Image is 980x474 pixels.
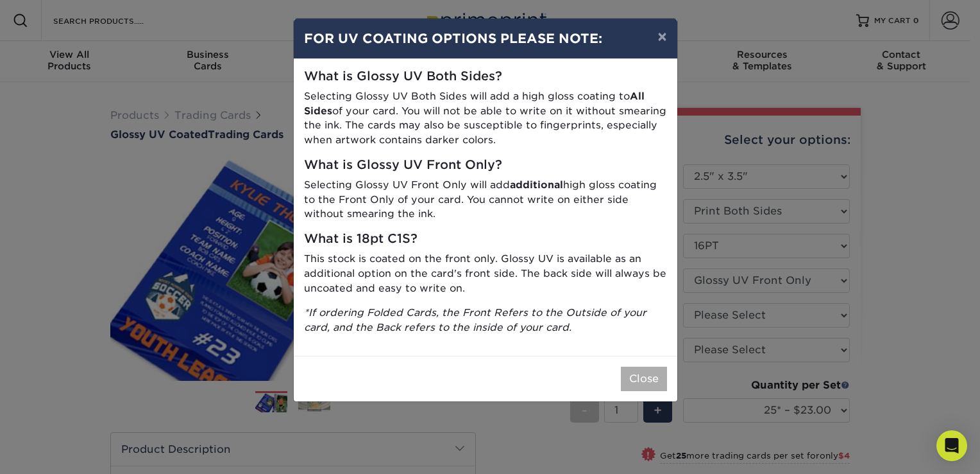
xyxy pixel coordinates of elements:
[304,90,645,117] strong: All Sides
[304,89,667,148] p: Selecting Glossy UV Both Sides will add a high gloss coating to of your card. You will not be abl...
[936,430,967,461] div: Open Intercom Messenger
[647,19,677,55] button: ×
[304,158,667,173] h5: What is Glossy UV Front Only?
[304,29,667,48] h4: FOR UV COATING OPTIONS PLEASE NOTE:
[304,69,667,84] h5: What is Glossy UV Both Sides?
[621,367,667,391] button: Close
[304,306,646,333] i: *If ordering Folded Cards, the Front Refers to the Outside of your card, and the Back refers to t...
[304,252,667,295] p: This stock is coated on the front only. Glossy UV is available as an additional option on the car...
[510,179,563,191] strong: additional
[304,232,667,247] h5: What is 18pt C1S?
[304,178,667,222] p: Selecting Glossy UV Front Only will add high gloss coating to the Front Only of your card. You ca...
